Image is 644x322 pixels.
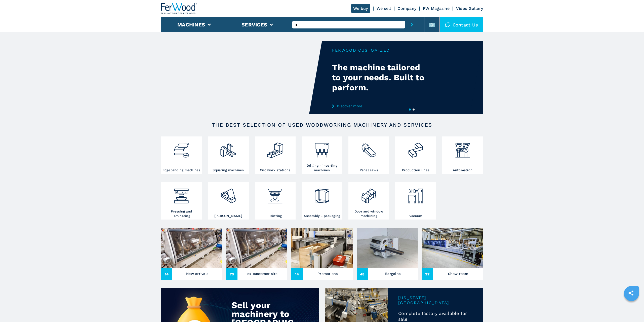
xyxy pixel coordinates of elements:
a: Panel saws [348,136,389,174]
img: automazione.png [454,138,471,159]
h3: Edgebanding machines [163,168,200,172]
span: 14 [161,268,172,280]
img: bordatrici_1.png [173,138,190,159]
h3: Assembly - packaging [304,214,340,218]
a: Assembly - packaging [302,182,342,220]
a: [PERSON_NAME] [208,182,249,220]
img: montaggio_imballaggio_2.png [313,184,331,205]
img: New arrivals [161,228,222,268]
h3: Vacuum [409,214,422,218]
video: Your browser does not support the video tag. [161,41,322,114]
h3: Painting [268,214,282,218]
span: 14 [291,268,303,280]
button: 1 [409,109,411,111]
span: 75 [226,268,237,280]
h2: The best selection of used woodworking machinery and services [177,122,467,128]
a: Squaring machines [208,136,249,174]
a: Promotions14Promotions [291,228,352,280]
button: 2 [413,109,415,111]
img: linee_di_produzione_2.png [407,138,424,159]
h3: Squaring machines [213,168,244,172]
img: levigatrici_2.png [220,184,237,205]
a: We buy [351,4,370,13]
a: ex customer site75ex customer site [226,228,287,280]
img: ex customer site [226,228,287,268]
img: verniciatura_1.png [266,184,284,205]
div: Contact us [440,17,483,32]
a: sharethis [625,287,637,299]
a: Video Gallery [456,6,483,11]
a: We sell [377,6,391,11]
a: Automation [442,136,483,174]
a: Production lines [395,136,436,174]
img: Contact us [445,22,450,27]
iframe: Chat [623,299,640,318]
span: 48 [357,268,368,280]
a: Painting [255,182,296,220]
button: Machines [177,22,205,28]
h3: Door and window machining [350,209,388,218]
a: Pressing and laminating [161,182,202,220]
a: Vacuum [395,182,436,220]
img: Show room [422,228,483,268]
h3: Automation [453,168,473,172]
img: Promotions [291,228,352,268]
a: New arrivals14New arrivals [161,228,222,280]
a: Edgebanding machines [161,136,202,174]
a: Cnc work stations [255,136,296,174]
h3: Panel saws [360,168,378,172]
h3: Cnc work stations [260,168,290,172]
h3: Show room [448,270,468,277]
a: Door and window machining [348,182,389,220]
button: Services [242,22,267,28]
span: 37 [422,268,433,280]
img: Ferwood [161,3,197,14]
img: lavorazione_porte_finestre_2.png [360,184,378,205]
h3: Pressing and laminating [162,209,200,218]
img: foratrici_inseritrici_2.png [313,138,331,159]
img: sezionatrici_2.png [360,138,378,159]
img: pressa-strettoia.png [173,184,190,205]
h3: Promotions [317,270,338,277]
h3: New arrivals [186,270,208,277]
img: squadratrici_2.png [220,138,237,159]
h3: [PERSON_NAME] [214,214,242,218]
a: Show room37Show room [422,228,483,280]
h3: Drilling - inserting machines [303,163,341,172]
a: Discover more [332,104,431,108]
img: Bargains [357,228,418,268]
h3: Production lines [402,168,429,172]
a: Company [397,6,416,11]
h3: Bargains [385,270,400,277]
img: centro_di_lavoro_cnc_2.png [266,138,284,159]
a: FW Magazine [423,6,450,11]
a: Drilling - inserting machines [302,136,342,174]
img: aspirazione_1.png [407,184,424,205]
button: submit-button [405,17,419,32]
a: Bargains48Bargains [357,228,418,280]
h3: ex customer site [247,270,277,277]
